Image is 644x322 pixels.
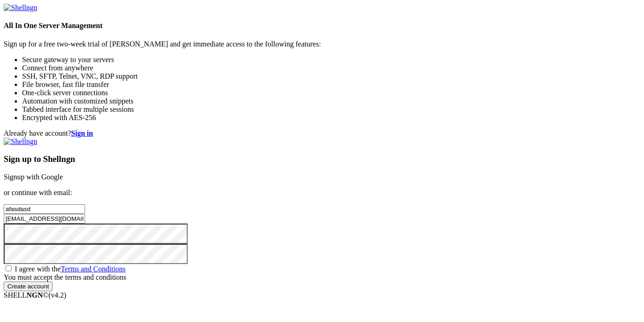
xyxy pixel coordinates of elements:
[4,129,640,138] div: Already have account?
[71,129,93,137] a: Sign in
[27,291,43,299] b: NGN
[4,40,640,48] p: Sign up for a free two-week trial of [PERSON_NAME] and get immediate access to the following feat...
[4,173,63,181] a: Signup with Google
[6,265,11,271] input: I agree with theTerms and Conditions
[22,80,640,89] li: File browser, fast file transfer
[22,114,640,122] li: Encrypted with AES-256
[22,97,640,105] li: Automation with customized snippets
[22,89,640,97] li: One-click server connections
[61,265,126,273] a: Terms and Conditions
[4,4,37,12] img: Shellngn
[4,138,37,146] img: Shellngn
[4,154,640,164] h3: Sign up to Shellngn
[4,282,52,291] input: Create account
[22,72,640,80] li: SSH, SFTP, Telnet, VNC, RDP support
[4,189,640,197] p: or continue with email:
[4,214,85,224] input: Email address
[4,22,640,30] h4: All In One Server Management
[4,291,66,299] span: SHELL ©
[15,265,126,273] span: I agree with the
[22,56,640,64] li: Secure gateway to your servers
[22,64,640,72] li: Connect from anywhere
[49,291,67,299] span: 4.2.0
[4,204,85,214] input: Full name
[22,105,640,114] li: Tabbed interface for multiple sessions
[4,273,640,282] div: You must accept the terms and conditions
